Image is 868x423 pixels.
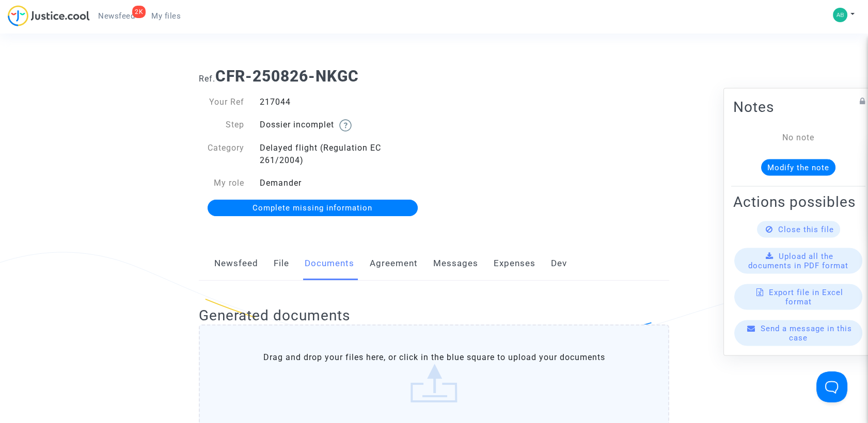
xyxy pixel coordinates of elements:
button: Modify the note [761,159,835,176]
span: Export file in Excel format [769,288,843,306]
span: Ref. [199,74,215,84]
div: Dossier incomplet [252,119,434,132]
b: CFR-250826-NKGC [215,67,359,85]
a: 2KNewsfeed [90,8,143,24]
span: Complete missing information [252,203,372,213]
h2: Notes [733,98,863,116]
div: 2K [132,6,146,18]
a: Newsfeed [214,247,258,281]
img: f0fb7e5d354b8a2b05ebc703ee7ee531 [833,8,847,22]
div: Your Ref [191,96,252,108]
div: My role [191,177,252,189]
span: Send a message in this case [761,324,852,343]
img: jc-logo.svg [8,5,90,26]
span: Close this file [778,225,834,234]
span: My files [151,11,181,21]
div: Demander [252,177,434,189]
a: Documents [305,247,354,281]
h2: Generated documents [199,306,669,324]
a: Messages [433,247,478,281]
div: 217044 [252,96,434,108]
iframe: Help Scout Beacon - Open [816,371,847,402]
a: Dev [551,247,567,281]
div: No note [749,132,848,144]
span: Upload all the documents in PDF format [748,252,848,270]
div: Delayed flight (Regulation EC 261/2004) [252,142,434,167]
div: Step [191,119,252,132]
h2: Actions possibles [733,193,863,211]
img: help.svg [339,119,352,132]
a: Expenses [494,247,535,281]
span: Newsfeed [98,11,135,21]
a: File [274,247,289,281]
a: My files [143,8,189,24]
div: Category [191,142,252,167]
a: Agreement [370,247,418,281]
